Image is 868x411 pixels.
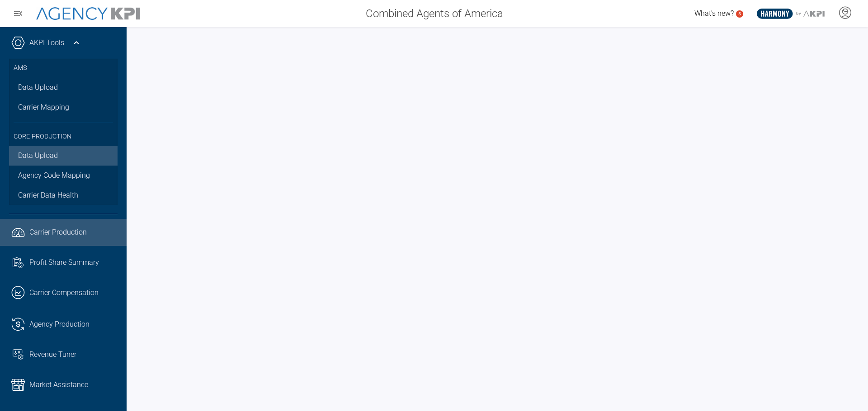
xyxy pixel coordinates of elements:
a: Data Upload [9,146,118,166]
span: Revenue Tuner [29,349,76,360]
span: Combined Agents of America [366,5,503,22]
a: 5 [736,10,743,18]
span: Agency Production [29,319,90,330]
a: Data Upload [9,78,118,97]
a: Carrier Mapping [9,97,118,117]
text: 5 [738,11,741,16]
h3: AMS [14,59,113,78]
span: Carrier Production [29,227,87,238]
img: AgencyKPI [36,7,140,20]
a: Carrier Data Health [9,185,118,205]
h3: Core Production [14,122,113,146]
span: What's new? [694,9,734,18]
span: Market Assistance [29,379,88,390]
span: Profit Share Summary [29,257,99,268]
a: AKPI Tools [29,37,64,48]
span: Carrier Compensation [29,287,99,298]
a: Agency Code Mapping [9,166,118,185]
span: Carrier Data Health [18,190,78,201]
